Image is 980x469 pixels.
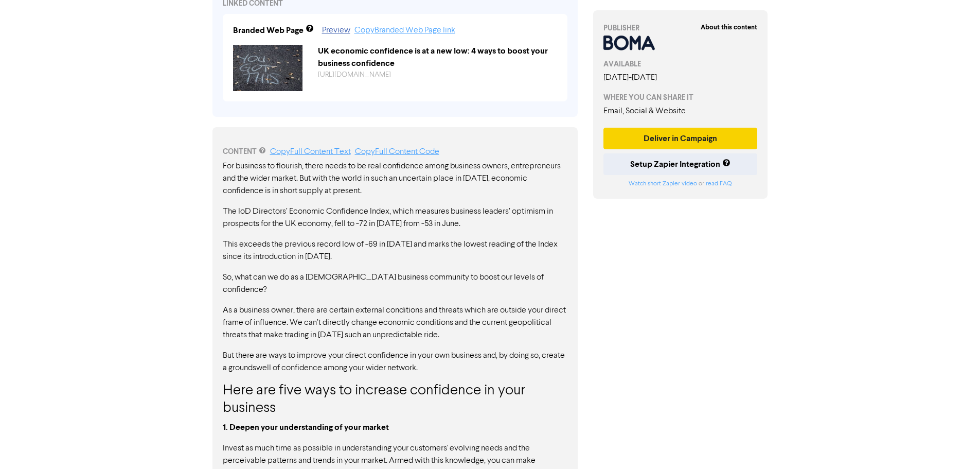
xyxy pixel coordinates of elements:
p: But there are ways to improve your direct confidence in your own business and, by doing so, creat... [223,350,567,374]
h3: Here are five ways to increase confidence in your business [223,383,567,417]
div: https://public2.bomamarketing.com/cp/1ipX8Y6lDBW2jipanU5MmJ?sa=dBVPs7Fq [310,70,565,80]
div: CONTENT [223,146,567,158]
div: [DATE] - [DATE] [603,72,758,84]
a: Copy Full Content Code [355,148,439,156]
div: Email, Social & Website [603,105,758,117]
a: Preview [322,26,350,34]
button: Setup Zapier Integration [603,153,758,175]
a: [URL][DOMAIN_NAME] [318,71,391,78]
div: PUBLISHER [603,23,758,33]
strong: About this content [701,23,757,31]
div: or [603,179,758,188]
p: The IoD Directors’ Economic Confidence Index, which measures business leaders’ optimism in prospe... [223,205,567,230]
button: Deliver in Campaign [603,128,758,149]
p: For business to flourish, there needs to be real confidence among business owners, entrepreneurs ... [223,160,567,197]
a: read FAQ [706,181,732,187]
p: So, what can we do as a [DEMOGRAPHIC_DATA] business community to boost our levels of confidence? [223,271,567,296]
div: WHERE YOU CAN SHARE IT [603,92,758,103]
strong: 1. Deepen your understanding of your market [223,422,389,432]
div: AVAILABLE [603,59,758,70]
p: This exceeds the previous record low of -69 in [DATE] and marks the lowest reading of the Index s... [223,238,567,263]
div: UK economic confidence is at a new low: 4 ways to boost your business confidence [310,45,565,70]
a: Copy Branded Web Page link [354,26,455,34]
div: Branded Web Page [233,24,304,37]
a: Watch short Zapier video [629,181,697,187]
p: As a business owner, there are certain external conditions and threats which are outside your dir... [223,304,567,341]
a: Copy Full Content Text [270,148,351,156]
iframe: Chat Widget [929,420,980,469]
